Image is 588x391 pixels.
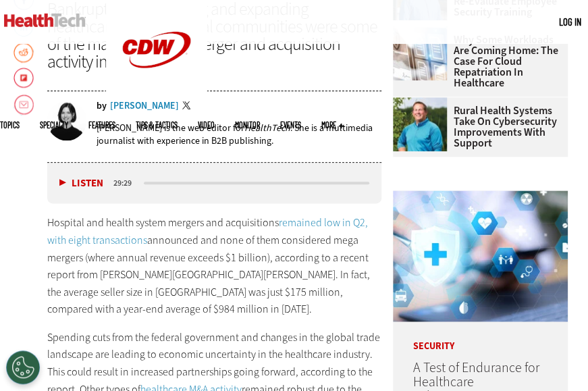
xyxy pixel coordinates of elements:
[136,121,178,129] a: Tips & Tactics
[280,121,301,129] a: Events
[59,178,103,188] button: Listen
[235,121,260,129] a: MonITor
[198,121,215,129] a: Video
[559,15,581,29] div: User menu
[111,177,142,189] div: duration
[47,214,381,318] p: Hospital and health system mergers and acquisitions announced and none of them considered mega me...
[559,16,581,28] a: Log in
[47,215,368,247] a: remained low in Q2, with eight transactions
[321,121,344,129] span: More
[393,97,454,108] a: Jim Roeder
[4,14,86,27] img: Home
[6,350,40,384] button: Open Preferences
[393,321,568,351] p: Security
[6,350,40,384] div: Cookies Settings
[393,97,447,151] img: Jim Roeder
[88,121,115,129] a: Features
[106,89,207,103] a: CDW
[393,105,560,149] a: Rural Health Systems Take On Cybersecurity Improvements with Support
[393,190,568,321] img: Healthcare cybersecurity
[47,163,381,203] div: media player
[40,121,68,129] span: Specialty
